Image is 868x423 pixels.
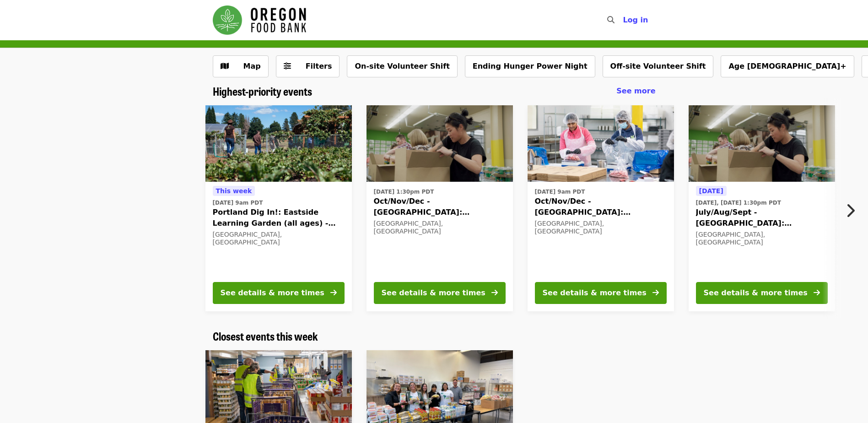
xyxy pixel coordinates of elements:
[213,207,345,229] span: Portland Dig In!: Eastside Learning Garden (all ages) - Aug/Sept/Oct
[284,62,291,70] i: sliders-h icon
[243,62,261,70] span: Map
[276,55,340,77] button: Filters (0 selected)
[543,287,647,298] div: See details & more times
[623,16,648,24] span: Log in
[205,105,352,182] img: Portland Dig In!: Eastside Learning Garden (all ages) - Aug/Sept/Oct organized by Oregon Food Bank
[491,288,498,297] i: arrow-right icon
[721,55,854,77] button: Age [DEMOGRAPHIC_DATA]+
[704,287,808,298] div: See details & more times
[616,86,655,97] a: See more
[535,282,667,304] button: See details & more times
[620,9,627,31] input: Search
[367,105,513,182] img: Oct/Nov/Dec - Portland: Repack/Sort (age 8+) organized by Oregon Food Bank
[846,202,855,219] i: chevron-right icon
[696,282,828,304] button: See details & more times
[205,85,663,98] div: Highest-priority events
[535,188,585,196] time: [DATE] 9am PDT
[528,105,674,311] a: See details for "Oct/Nov/Dec - Beaverton: Repack/Sort (age 10+)"
[374,196,506,218] span: Oct/Nov/Dec - [GEOGRAPHIC_DATA]: Repack/Sort (age [DEMOGRAPHIC_DATA]+)
[603,55,714,77] button: Off-site Volunteer Shift
[213,231,345,246] div: [GEOGRAPHIC_DATA], [GEOGRAPHIC_DATA]
[306,62,332,70] span: Filters
[213,199,263,207] time: [DATE] 9am PDT
[838,198,868,223] button: Next item
[213,55,269,77] button: Show map view
[330,288,337,297] i: arrow-right icon
[205,105,352,311] a: See details for "Portland Dig In!: Eastside Learning Garden (all ages) - Aug/Sept/Oct"
[216,187,252,195] span: This week
[374,188,434,196] time: [DATE] 1:30pm PDT
[347,55,457,77] button: On-site Volunteer Shift
[205,330,663,343] div: Closest events this week
[689,105,835,182] img: July/Aug/Sept - Portland: Repack/Sort (age 8+) organized by Oregon Food Bank
[607,16,615,24] i: search icon
[465,55,595,77] button: Ending Hunger Power Night
[814,288,820,297] i: arrow-right icon
[221,287,324,298] div: See details & more times
[213,330,318,343] a: Closest events this week
[535,196,667,218] span: Oct/Nov/Dec - [GEOGRAPHIC_DATA]: Repack/Sort (age [DEMOGRAPHIC_DATA]+)
[213,85,312,98] a: Highest-priority events
[528,105,674,182] img: Oct/Nov/Dec - Beaverton: Repack/Sort (age 10+) organized by Oregon Food Bank
[696,231,828,246] div: [GEOGRAPHIC_DATA], [GEOGRAPHIC_DATA]
[374,282,506,304] button: See details & more times
[221,62,229,70] i: map icon
[213,5,306,35] img: Oregon Food Bank - Home
[689,105,835,311] a: See details for "July/Aug/Sept - Portland: Repack/Sort (age 8+)"
[615,11,655,29] button: Log in
[696,207,828,229] span: July/Aug/Sept - [GEOGRAPHIC_DATA]: Repack/Sort (age [DEMOGRAPHIC_DATA]+)
[535,220,667,235] div: [GEOGRAPHIC_DATA], [GEOGRAPHIC_DATA]
[213,282,345,304] button: See details & more times
[374,220,506,235] div: [GEOGRAPHIC_DATA], [GEOGRAPHIC_DATA]
[213,83,312,99] span: Highest-priority events
[213,328,318,344] span: Closest events this week
[367,105,513,311] a: See details for "Oct/Nov/Dec - Portland: Repack/Sort (age 8+)"
[699,187,723,195] span: [DATE]
[382,287,485,298] div: See details & more times
[616,87,655,95] span: See more
[652,288,659,297] i: arrow-right icon
[696,199,781,207] time: [DATE], [DATE] 1:30pm PDT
